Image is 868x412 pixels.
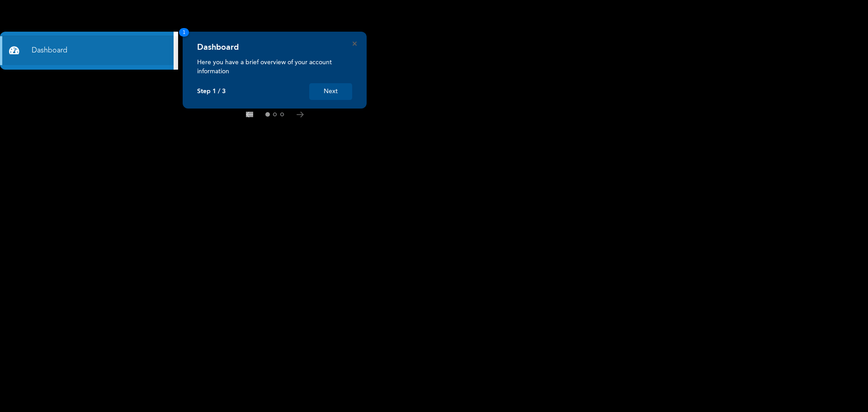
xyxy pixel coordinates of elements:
[309,83,352,100] button: Next
[353,42,357,46] button: Close
[197,88,226,95] p: Step 1 / 3
[197,43,239,52] h4: Dashboard
[197,58,352,76] p: Here you have a brief overview of your account information
[179,28,189,37] span: 1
